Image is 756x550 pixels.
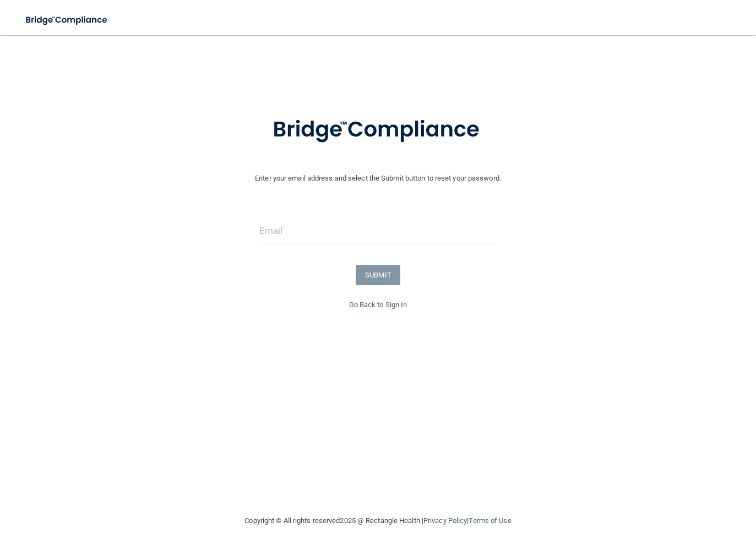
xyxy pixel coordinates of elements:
[259,219,497,243] input: Email
[250,101,507,159] img: bridge_compliance_login_screen.278c3ca4.svg
[469,516,511,525] a: Terms of Use
[356,265,400,285] button: SUBMIT
[349,301,407,309] a: Go Back to Sign In
[423,516,467,525] a: Privacy Policy
[17,9,118,31] img: bridge_compliance_login_screen.278c3ca4.svg
[177,503,579,538] div: Copyright © All rights reserved 2025 @ Rectangle Health | |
